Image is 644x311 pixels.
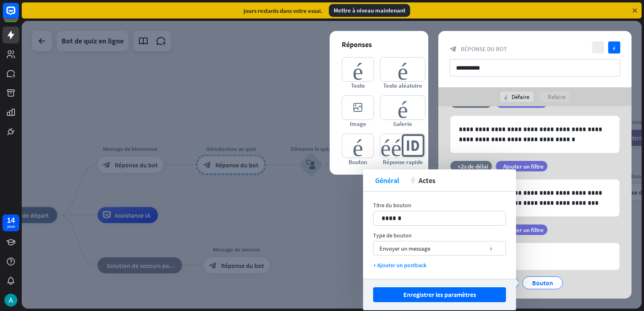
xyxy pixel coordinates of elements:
[504,94,507,100] font: défaire
[7,224,15,229] font: jours
[512,93,529,101] font: Défaire
[409,177,417,184] font: action
[373,202,411,209] font: Titre du bouton
[373,232,412,239] font: Type de bouton
[373,287,506,302] button: Enregistrer les paramètres
[375,176,399,185] font: Général
[503,163,544,170] font: Ajouter un filtre
[373,262,426,269] font: + Ajouter un postback
[403,290,476,299] font: Enregistrer les paramètres
[7,215,15,225] font: 14
[461,45,507,53] font: Réponse du bot
[548,93,566,101] font: Refaire
[503,226,544,234] font: Ajouter un filtre
[613,45,615,50] font: vérifier
[490,246,500,251] font: flèche vers le bas
[458,163,488,170] font: +2s de délai
[6,3,31,27] button: Ouvrir le widget de chat LiveChat
[532,279,553,287] font: Bouton
[419,176,436,185] font: Actes
[334,6,405,14] font: Mettre à niveau maintenant
[244,7,322,14] font: jours restants dans votre essai.
[380,245,430,252] font: Envoyer un message
[450,45,457,53] font: block_bot_response
[2,214,19,231] a: 14 jours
